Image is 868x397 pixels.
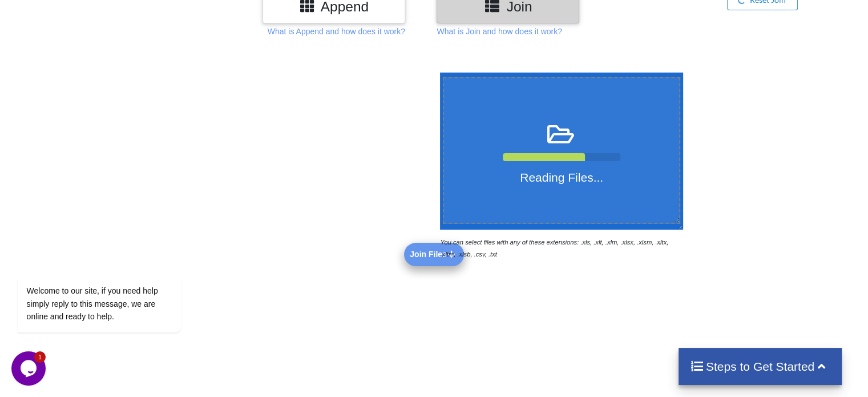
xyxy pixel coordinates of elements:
iframe: chat widget [11,351,48,386]
p: What is Join and how does it work? [437,26,562,37]
h4: Reading Files... [444,170,680,185]
h4: Steps to Get Started [690,359,831,374]
p: What is Append and how does it work? [268,26,405,37]
iframe: chat widget [11,172,217,346]
i: You can select files with any of these extensions: .xls, .xlt, .xlm, .xlsx, .xlsm, .xltx, .xltm, ... [440,239,668,258]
